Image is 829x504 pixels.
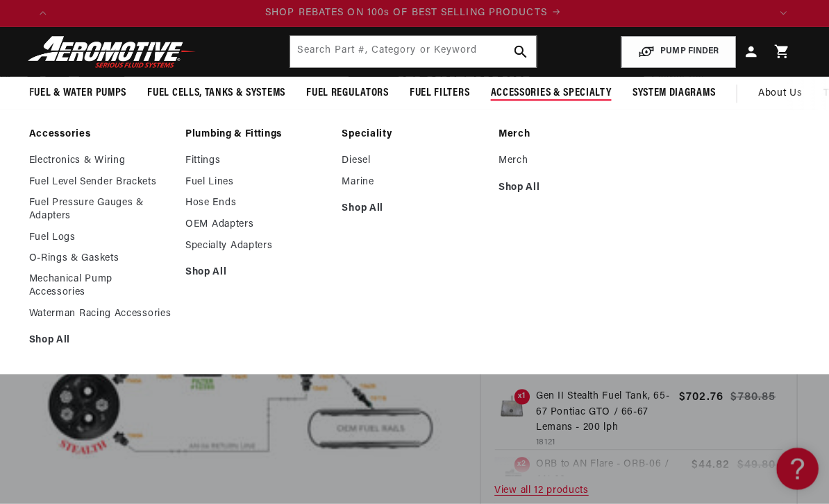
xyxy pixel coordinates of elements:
[35,336,176,349] a: Shop All
[621,82,723,114] summary: System Diagrams
[514,390,530,406] span: x1
[35,200,176,225] a: Fuel Pressure Gauges & Adapters
[677,390,721,407] span: $702.76
[344,132,485,145] a: Speciality
[344,159,485,171] a: Diesel
[495,390,530,425] img: Gen II Stealth Fuel Tank, 65-67 Pontiac GTO / 66-67 Lemans
[401,82,480,114] summary: Fuel Filters
[745,82,810,115] a: About Us
[35,310,176,322] a: Waterman Racing Accessories
[767,5,794,33] button: Translation missing: en.sections.announcements.next_announcement
[30,41,203,73] img: Aeromotive
[62,11,767,26] div: Announcement
[293,42,535,72] input: Search by Part Number, Category or Keyword
[309,91,390,105] span: Fuel Regulators
[35,255,176,268] a: O-Rings & Gaskets
[728,390,773,407] s: $780.85
[35,180,176,192] a: Fuel Level Sender Brackets
[631,91,713,105] span: System Diagrams
[269,13,547,24] span: SHOP REBATES ON 100s OF BEST SELLING PRODUCTS
[35,132,176,145] a: Accessories
[190,132,330,145] a: Plumbing & Fittings
[299,82,401,114] summary: Fuel Regulators
[35,159,176,171] a: Electronics & Wiring
[499,159,639,171] a: Merch
[620,42,733,73] button: PUMP FINDER
[190,180,330,192] a: Fuel Lines
[190,200,330,213] a: Hose Ends
[491,91,610,105] span: Accessories & Specialty
[35,234,176,247] a: Fuel Logs
[495,390,780,451] a: Gen II Stealth Fuel Tank, 65-67 Pontiac GTO / 66-67 Lemans x1 Gen II Stealth Fuel Tank, 65-67 Pon...
[152,91,288,105] span: Fuel Cells, Tanks & Systems
[35,276,176,301] a: Mechanical Pump Accessories
[35,91,131,105] span: Fuel & Water Pumps
[142,82,299,114] summary: Fuel Cells, Tanks & Systems
[499,185,639,198] a: Shop All
[755,93,799,103] span: About Us
[505,42,536,72] button: search button
[536,390,671,437] p: Gen II Stealth Fuel Tank, 65-67 Pontiac GTO / 66-67 Lemans - 200 lph
[190,269,330,281] a: Shop All
[62,11,767,26] a: SHOP REBATES ON 100s OF BEST SELLING PRODUCTS
[190,159,330,171] a: Fittings
[24,82,142,114] summary: Fuel & Water Pumps
[190,243,330,255] a: Specialty Adapters
[411,91,470,105] span: Fuel Filters
[190,222,330,234] a: OEM Adapters
[62,11,767,26] div: 2 of 3
[344,206,485,218] a: Shop All
[499,132,639,145] a: Merch
[35,5,62,33] button: Translation missing: en.sections.announcements.previous_announcement
[344,180,485,192] a: Marine
[480,82,621,114] summary: Accessories & Specialty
